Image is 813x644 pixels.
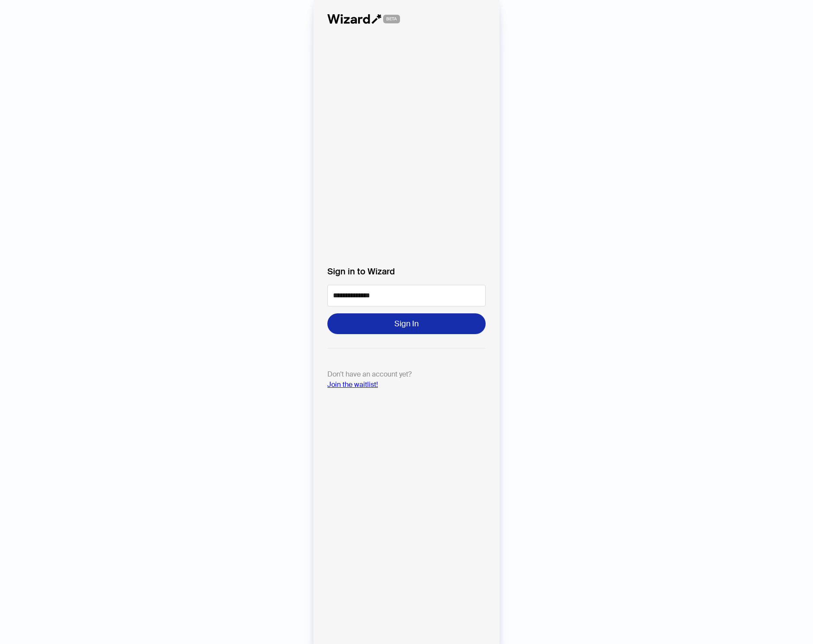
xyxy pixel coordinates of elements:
[383,15,400,23] span: BETA
[394,319,419,329] span: Sign In
[327,265,486,278] label: Sign in to Wizard
[327,380,378,389] a: Join the waitlist!
[327,369,486,390] p: Don't have an account yet?
[327,313,486,334] button: Sign In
